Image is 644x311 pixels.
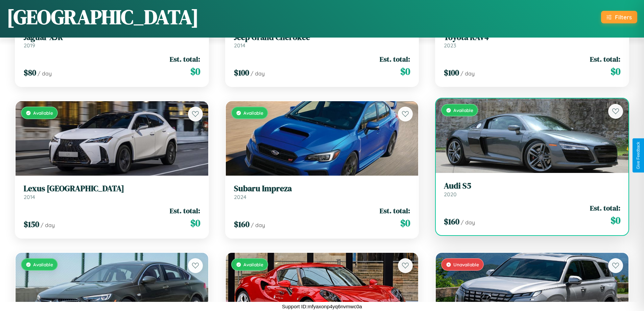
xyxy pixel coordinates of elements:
span: $ 0 [611,65,620,78]
span: Est. total: [170,206,200,216]
span: / day [460,70,475,77]
p: Support ID: mfyaxonp4yq6nvmwc0a [282,302,362,311]
a: Jaguar XJR2019 [24,32,200,49]
span: $ 0 [400,216,410,230]
h3: Jaguar XJR [24,32,200,42]
span: $ 0 [611,214,620,227]
span: / day [461,219,475,226]
span: Est. total: [590,203,620,213]
a: Lexus [GEOGRAPHIC_DATA]2014 [24,184,200,200]
span: $ 80 [24,67,36,78]
span: $ 0 [190,216,200,230]
button: Filters [601,11,637,23]
h3: Lexus [GEOGRAPHIC_DATA] [24,184,200,194]
span: Available [33,110,53,116]
span: 2020 [444,191,457,198]
a: Subaru Impreza2024 [234,184,410,200]
span: Available [243,110,263,116]
a: Toyota RAV42023 [444,32,620,49]
span: $ 160 [234,219,249,230]
span: 2024 [234,194,246,200]
span: / day [251,222,265,228]
span: 2023 [444,42,456,49]
a: Jeep Grand Cherokee2014 [234,32,410,49]
h3: Audi S5 [444,181,620,191]
span: Available [33,262,53,267]
h3: Subaru Impreza [234,184,410,194]
a: Audi S52020 [444,181,620,198]
span: $ 0 [400,65,410,78]
span: $ 150 [24,219,39,230]
h3: Jeep Grand Cherokee [234,32,410,42]
h3: Toyota RAV4 [444,32,620,42]
span: $ 100 [234,67,249,78]
span: / day [41,222,55,228]
span: 2014 [234,42,245,49]
span: 2014 [24,194,35,200]
span: Unavailable [453,262,479,267]
div: Filters [615,14,632,21]
span: Est. total: [170,54,200,64]
span: Available [243,262,263,267]
span: / day [251,70,265,77]
span: / day [38,70,52,77]
span: $ 100 [444,67,459,78]
h1: [GEOGRAPHIC_DATA] [7,3,199,31]
span: Est. total: [380,206,410,216]
span: Est. total: [380,54,410,64]
div: Give Feedback [636,142,641,169]
span: 2019 [24,42,35,49]
span: $ 160 [444,216,459,227]
span: Est. total: [590,54,620,64]
span: $ 0 [190,65,200,78]
span: Available [453,107,473,113]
